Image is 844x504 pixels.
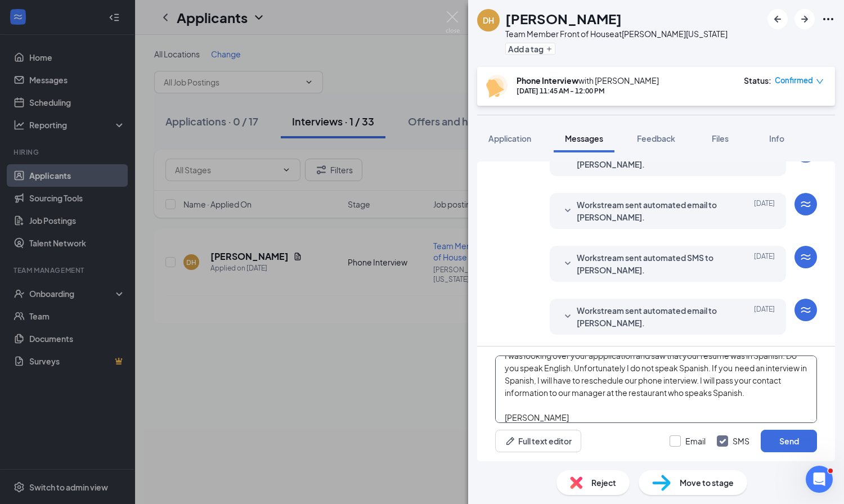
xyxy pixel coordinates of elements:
[744,75,771,86] div: Status :
[577,304,724,329] span: Workstream sent automated email to [PERSON_NAME].
[799,250,812,264] svg: WorkstreamLogo
[488,133,531,143] span: Application
[798,12,811,26] svg: ArrowRight
[517,75,578,85] b: Phone Interview
[806,466,833,493] iframe: Intercom live chat
[769,133,784,143] span: Info
[775,75,813,86] span: Confirmed
[505,28,728,39] div: Team Member Front of House at [PERSON_NAME][US_STATE]
[591,476,616,489] span: Reject
[680,476,734,489] span: Move to stage
[546,46,553,52] svg: Plus
[821,12,835,26] svg: Ellipses
[495,355,817,423] textarea: Hi [PERSON_NAME], I was looking over your appplication and saw that your resume was in Spanish. D...
[517,75,659,86] div: with [PERSON_NAME]
[761,430,817,452] button: Send
[577,199,724,223] span: Workstream sent automated email to [PERSON_NAME].
[505,9,622,28] h1: [PERSON_NAME]
[754,251,775,276] span: [DATE]
[505,435,516,447] svg: Pen
[561,257,574,271] svg: SmallChevronDown
[561,204,574,218] svg: SmallChevronDown
[799,303,812,317] svg: WorkstreamLogo
[794,9,815,29] button: ArrowRight
[637,133,675,143] span: Feedback
[799,197,812,211] svg: WorkstreamLogo
[767,9,788,29] button: ArrowLeftNew
[561,310,574,323] svg: SmallChevronDown
[517,86,659,96] div: [DATE] 11:45 AM - 12:00 PM
[483,15,494,26] div: DH
[495,430,581,452] button: Full text editorPen
[771,12,784,26] svg: ArrowLeftNew
[565,133,603,143] span: Messages
[577,251,724,276] span: Workstream sent automated SMS to [PERSON_NAME].
[754,304,775,329] span: [DATE]
[816,78,824,85] span: down
[505,43,555,55] button: PlusAdd a tag
[754,199,775,223] span: [DATE]
[712,133,729,143] span: Files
